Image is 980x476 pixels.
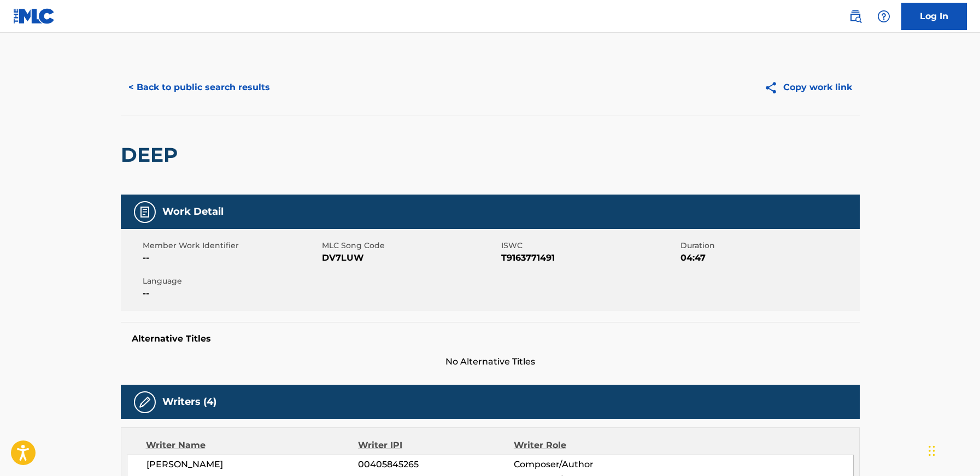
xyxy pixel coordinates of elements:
[849,10,862,23] img: search
[143,251,319,265] span: --
[121,74,278,101] button: < Back to public search results
[925,424,980,476] iframe: Chat Widget
[514,439,655,452] div: Writer Role
[132,333,849,344] h5: Alternative Titles
[162,396,216,408] h5: Writers (4)
[764,81,783,95] img: Copy work link
[322,251,498,265] span: DV7LUW
[121,143,183,167] h2: DEEP
[358,439,514,452] div: Writer IPI
[501,251,678,265] span: T9163771491
[143,240,319,251] span: Member Work Identifier
[138,396,151,409] img: Writers
[680,240,857,251] span: Duration
[514,458,655,471] span: Composer/Author
[143,275,319,287] span: Language
[138,205,151,219] img: Work Detail
[756,74,860,101] button: Copy work link
[13,8,55,24] img: MLC Logo
[322,240,498,251] span: MLC Song Code
[143,287,319,300] span: --
[501,240,678,251] span: ISWC
[873,5,895,27] div: Help
[844,5,866,27] a: Public Search
[146,458,359,471] span: [PERSON_NAME]
[121,355,860,368] span: No Alternative Titles
[929,434,935,467] div: Drag
[877,10,890,23] img: help
[162,205,224,218] h5: Work Detail
[949,310,980,398] iframe: Resource Center
[901,3,967,30] a: Log In
[680,251,857,265] span: 04:47
[146,439,359,452] div: Writer Name
[358,458,513,471] span: 00405845265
